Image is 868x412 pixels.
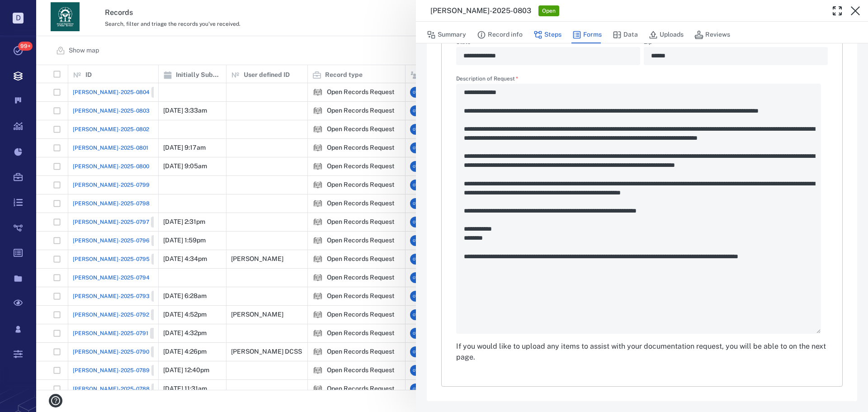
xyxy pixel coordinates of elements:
button: Summary [427,26,466,43]
button: Steps [533,26,561,43]
p: D [13,13,24,24]
button: Forms [572,26,602,43]
button: Data [613,26,638,43]
span: Open [540,7,557,15]
h3: [PERSON_NAME]-2025-0803 [430,5,531,16]
button: Reviews [694,26,730,43]
button: Uploads [649,26,684,43]
button: Toggle Fullscreen [828,2,846,20]
div: If you would like to upload any items to assist with your documentation request, you will be able... [456,341,828,363]
button: Close [846,2,864,20]
span: 99+ [18,42,33,51]
label: Description of Request [456,76,828,84]
span: Help [20,6,39,14]
button: Record info [477,26,523,43]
